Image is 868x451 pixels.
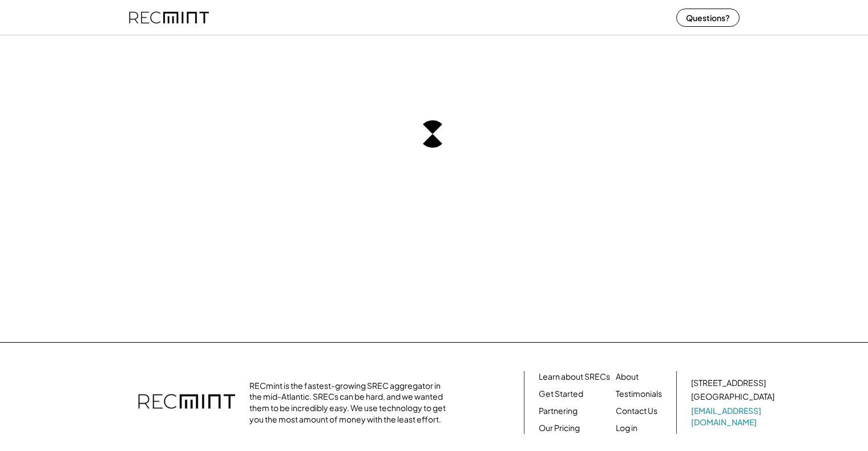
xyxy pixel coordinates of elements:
[616,405,657,417] a: Contact Us
[539,422,580,434] a: Our Pricing
[691,405,777,428] a: [EMAIL_ADDRESS][DOMAIN_NAME]
[539,371,610,383] a: Learn about SRECs
[616,388,662,400] a: Testimonials
[691,391,774,403] div: [GEOGRAPHIC_DATA]
[691,377,766,389] div: [STREET_ADDRESS]
[539,405,578,417] a: Partnering
[129,2,209,32] img: recmint-logotype%403x%20%281%29.jpeg
[539,388,583,400] a: Get Started
[676,9,740,27] button: Questions?
[249,380,452,425] div: RECmint is the fastest-growing SREC aggregator in the mid-Atlantic. SRECs can be hard, and we wan...
[616,422,637,434] a: Log in
[138,383,235,422] img: recmint-logotype%403x.png
[616,371,639,383] a: About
